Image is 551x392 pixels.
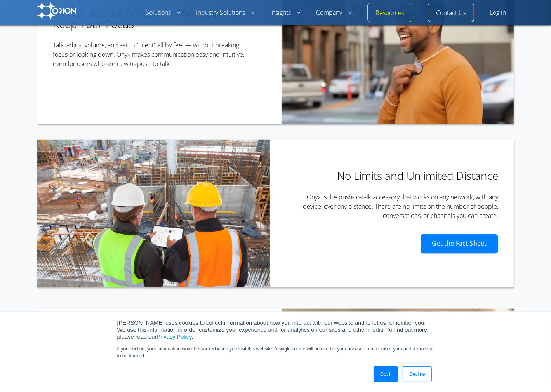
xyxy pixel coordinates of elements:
p: Onyx is the push-to-talk accessory that works on any network, with any device, over any distance.... [297,192,499,220]
p: Talk, adjust volume, and set to “Silent” all by feel — without breaking focus or looking down. On... [53,40,254,68]
a: Got It [374,366,398,382]
a: Insights [270,8,301,17]
a: Company [316,8,352,17]
a: Resources [375,9,404,18]
a: Decline [403,366,431,382]
a: Get the Fact Sheet [421,234,498,254]
a: Industry Solutions [196,8,255,17]
p: If you decline, your information won’t be tracked when you visit this website. A single cookie wi... [117,345,434,359]
h3: No Limits and Unlimited Distance [297,170,499,181]
h3: A Push-to-Talk Accessory That Lets You Keep Your Focus [53,7,254,30]
a: Privacy Policy [156,334,191,340]
a: Log in [490,8,506,17]
a: Solutions [146,8,181,17]
img: Orion [37,2,76,20]
a: Contact Us [436,9,466,18]
span: [PERSON_NAME] uses cookies to collect information about how you interact with our website and to ... [117,320,429,340]
iframe: Chat Widget [412,302,551,392]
